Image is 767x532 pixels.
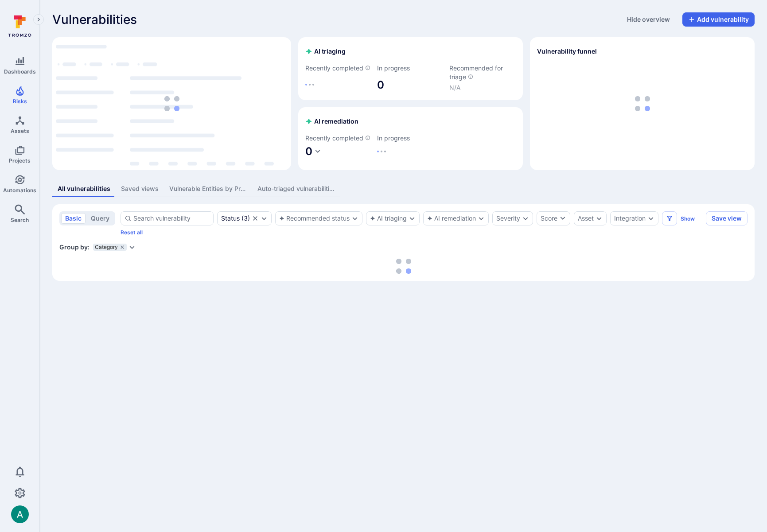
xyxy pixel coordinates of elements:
[121,229,143,236] button: Reset all
[9,157,31,164] span: Projects
[35,16,42,23] i: Expand navigation menu
[365,65,370,70] svg: AI triaged vulnerabilities in the last 7 days
[305,47,346,56] h2: AI triaging
[95,245,118,250] span: Category
[221,215,240,222] div: Status
[252,215,259,222] button: Clear selection
[377,151,386,152] img: Loading...
[11,128,29,134] span: Assets
[13,98,27,105] span: Risks
[261,215,268,222] button: Expand dropdown
[11,505,29,523] div: Arjan Dehar
[596,215,603,222] button: Expand dropdown
[578,215,594,222] button: Asset
[622,12,675,27] button: Hide overview
[377,134,444,143] span: In progress
[396,259,411,274] img: Loading...
[305,84,314,85] img: Loading...
[706,211,748,225] button: Save view
[478,215,485,222] button: Expand dropdown
[305,117,358,126] h2: AI remediation
[11,505,29,523] img: ACg8ocLSa5mPYBaXNx3eFu_EmspyJX0laNWN7cXOFirfQ7srZveEpg=s96-c
[58,184,110,193] div: All vulnerabilities
[93,244,136,251] div: grouping parameters
[128,244,136,251] button: Expand dropdown
[377,78,444,92] span: 0
[681,215,695,222] button: Show
[4,68,36,75] span: Dashboards
[279,215,350,222] button: Recommended status
[61,213,86,224] button: basic
[541,214,557,223] div: Score
[164,96,179,111] img: Loading...
[221,215,250,222] button: Status(3)
[33,14,44,25] button: Expand navigation menu
[377,64,444,73] span: In progress
[169,184,247,193] div: Vulnerable Entities by Project
[305,134,372,143] span: Recently completed
[87,213,113,224] button: query
[56,41,288,167] div: loading spinner
[370,215,407,222] button: AI triaging
[52,37,291,170] div: Top integrations by vulnerabilities
[662,211,677,225] button: Filters
[647,215,654,222] button: Expand dropdown
[11,217,29,223] span: Search
[468,74,473,79] svg: Vulnerabilities with critical and high severity from supported integrations (SCA/SAST/CSPM) that ...
[305,145,312,158] span: 0
[52,12,137,27] span: Vulnerabilities
[427,215,476,222] button: AI remediation
[351,215,358,222] button: Expand dropdown
[221,215,250,222] div: ( 3 )
[537,211,570,225] button: Score
[522,215,529,222] button: Expand dropdown
[305,64,372,73] span: Recently completed
[93,244,127,251] div: Category
[3,187,36,194] span: Automations
[537,47,597,56] h2: Vulnerability funnel
[496,215,520,222] button: Severity
[52,181,755,197] div: assets tabs
[682,12,755,27] button: Add vulnerability
[121,184,159,193] div: Saved views
[59,259,748,274] div: loading spinner
[305,144,321,159] button: 0
[133,214,210,223] input: Search vulnerability
[257,184,335,193] div: Auto-triaged vulnerabilities
[409,215,416,222] button: Expand dropdown
[614,215,646,222] button: Integration
[449,64,516,82] span: Recommended for triage
[365,135,370,140] svg: AI remediated vulnerabilities in the last 7 days
[59,243,90,252] span: Group by:
[449,83,516,92] p: N/A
